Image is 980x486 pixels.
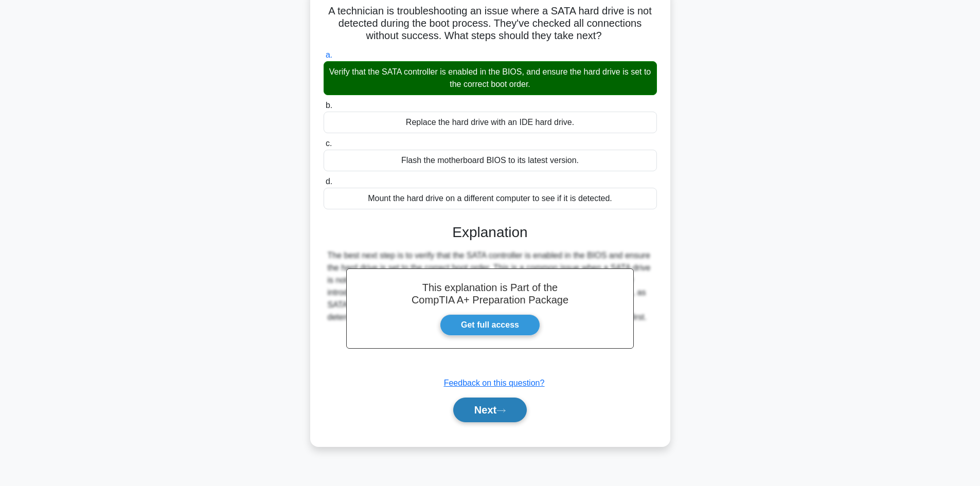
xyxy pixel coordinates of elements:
[326,101,332,110] span: b.
[330,224,651,241] h3: Explanation
[453,398,527,422] button: Next
[324,112,657,133] div: Replace the hard drive with an IDE hard drive.
[326,139,332,148] span: c.
[324,150,657,171] div: Flash the motherboard BIOS to its latest version.
[324,61,657,95] div: Verify that the SATA controller is enabled in the BIOS, and ensure the hard drive is set to the c...
[323,5,658,43] h5: A technician is troubleshooting an issue where a SATA hard drive is not detected during the boot ...
[444,379,545,387] a: Feedback on this question?
[328,249,653,323] div: The best next step is to verify that the SATA controller is enabled in the BIOS and ensure the ha...
[326,177,332,186] span: d.
[326,50,332,59] span: a.
[324,188,657,209] div: Mount the hard drive on a different computer to see if it is detected.
[440,314,540,336] a: Get full access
